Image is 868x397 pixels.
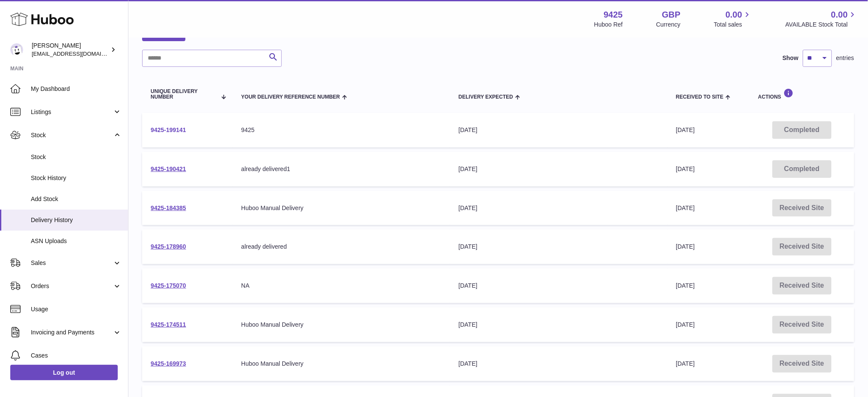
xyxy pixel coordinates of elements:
span: Stock [31,131,113,139]
a: 0.00 AVAILABLE Stock Total [785,9,858,29]
span: [EMAIL_ADDRESS][DOMAIN_NAME] [32,50,126,57]
span: Add Stock [31,195,122,203]
span: Stock History [31,174,122,182]
span: My Dashboard [31,85,122,93]
div: [PERSON_NAME] [32,42,109,58]
div: [DATE] [459,360,659,368]
div: Currency [656,21,681,29]
span: AVAILABLE Stock Total [785,21,858,29]
span: ASN Uploads [31,237,122,245]
span: Listings [31,108,113,116]
span: Invoicing and Payments [31,328,113,337]
span: Stock [31,153,122,161]
div: Huboo Manual Delivery [241,360,441,368]
span: 0.00 [831,9,848,21]
img: internalAdmin-9425@internal.huboo.com [10,43,23,56]
span: 0.00 [726,9,743,21]
span: Total sales [714,21,752,29]
span: Orders [31,282,113,290]
span: Cases [31,352,122,360]
span: Delivery History [31,216,122,224]
strong: GBP [662,9,680,21]
span: Sales [31,259,113,267]
span: Usage [31,305,122,313]
strong: 9425 [604,9,623,21]
a: Log out [10,365,118,380]
span: [DATE] [676,360,695,367]
a: 0.00 Total sales [714,9,752,29]
a: 9425-169973 [151,360,186,367]
div: Huboo Ref [594,21,623,29]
